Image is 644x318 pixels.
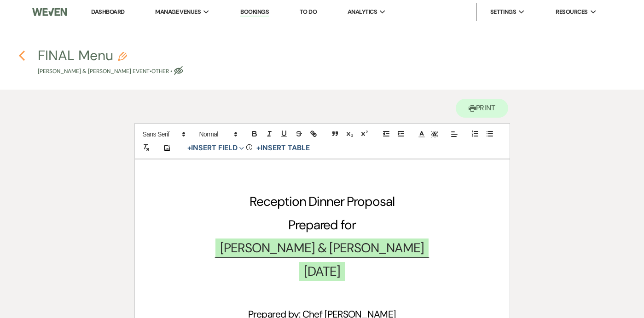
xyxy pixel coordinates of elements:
span: Settings [490,7,516,17]
span: Resources [556,7,587,17]
button: Insert Field [184,142,248,153]
p: [PERSON_NAME] & [PERSON_NAME] Event • Other • [38,67,183,76]
span: Prepared for [288,216,356,233]
span: [PERSON_NAME] & [PERSON_NAME] [215,238,429,258]
span: + [256,144,261,152]
span: Alignment [448,129,461,140]
a: Bookings [240,8,269,17]
span: Manage Venues [155,7,201,17]
span: + [187,144,191,152]
a: To Do [300,8,317,16]
button: FINAL Menu[PERSON_NAME] & [PERSON_NAME] Event•Other • [38,49,183,76]
span: Reception Dinner Proposal [249,193,394,210]
img: Weven Logo [32,2,67,22]
a: Dashboard [91,8,124,16]
span: Text Background Color [428,129,441,140]
span: [DATE] [298,261,345,281]
span: Text Color [415,129,428,140]
span: Analytics [348,7,377,17]
span: Header Formats [195,129,240,140]
button: +Insert Table [253,142,313,153]
button: Print [456,99,509,118]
